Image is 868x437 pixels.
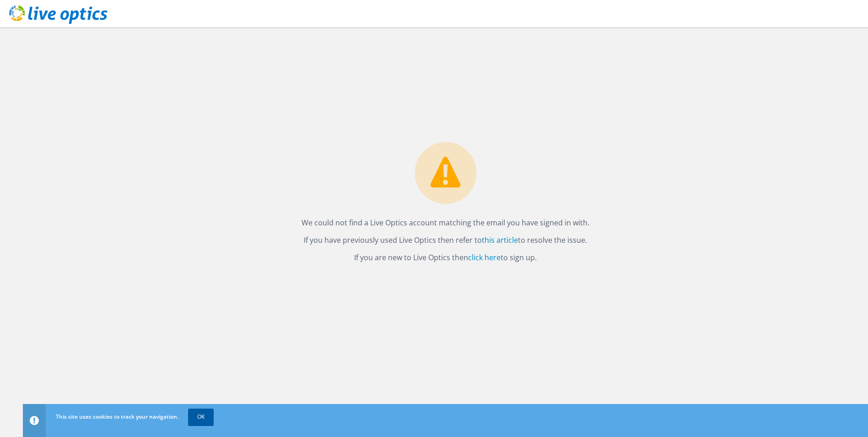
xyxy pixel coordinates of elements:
[302,234,589,246] p: If you have previously used Live Optics then refer to to resolve the issue.
[188,409,214,425] a: OK
[302,251,589,264] p: If you are new to Live Optics then to sign up.
[56,413,178,421] span: This site uses cookies to track your navigation.
[482,235,518,245] a: this article
[468,252,501,262] a: click here
[302,216,589,229] p: We could not find a Live Optics account matching the email you have signed in with.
